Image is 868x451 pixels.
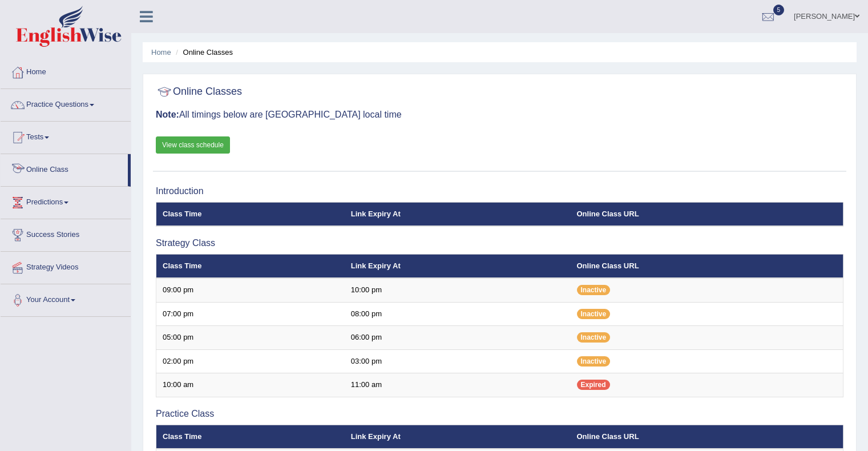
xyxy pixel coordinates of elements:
th: Link Expiry At [345,425,571,449]
span: Inactive [577,285,611,295]
a: Success Stories [1,219,131,248]
td: 05:00 pm [156,326,345,350]
a: Predictions [1,187,131,215]
th: Online Class URL [571,425,843,449]
td: 06:00 pm [345,326,571,350]
td: 08:00 pm [345,302,571,326]
h2: Online Classes [156,83,242,100]
h3: Practice Class [156,409,843,419]
th: Class Time [156,425,345,449]
th: Link Expiry At [345,202,571,226]
span: Inactive [577,356,611,367]
h3: Introduction [156,186,843,196]
td: 10:00 pm [345,278,571,302]
th: Class Time [156,202,345,226]
td: 11:00 am [345,373,571,397]
td: 10:00 am [156,373,345,397]
a: View class schedule [156,136,230,154]
th: Online Class URL [571,202,843,226]
span: 5 [773,5,785,15]
a: Home [151,48,171,57]
a: Online Class [1,154,128,183]
li: Online Classes [173,47,233,58]
td: 07:00 pm [156,302,345,326]
span: Inactive [577,309,611,319]
span: Inactive [577,332,611,343]
b: Note: [156,110,179,119]
a: Practice Questions [1,89,131,118]
a: Home [1,57,131,85]
th: Link Expiry At [345,254,571,278]
span: Expired [577,380,610,390]
h3: All timings below are [GEOGRAPHIC_DATA] local time [156,110,843,120]
a: Your Account [1,284,131,313]
td: 02:00 pm [156,349,345,373]
td: 03:00 pm [345,349,571,373]
td: 09:00 pm [156,278,345,302]
th: Class Time [156,254,345,278]
a: Tests [1,122,131,150]
h3: Strategy Class [156,238,843,248]
a: Strategy Videos [1,252,131,280]
th: Online Class URL [571,254,843,278]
